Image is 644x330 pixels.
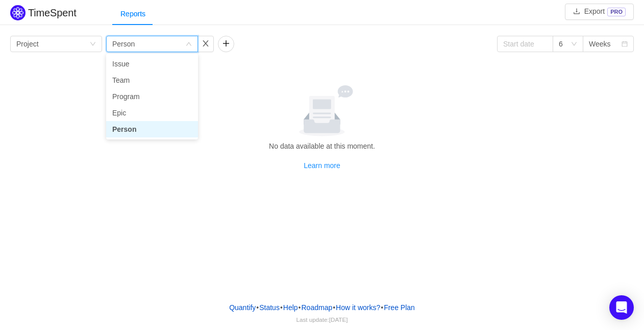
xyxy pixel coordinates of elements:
[10,5,26,20] img: Quantify logo
[622,41,628,48] i: icon: calendar
[218,36,234,52] button: icon: plus
[301,300,333,315] a: Roadmap
[589,36,611,52] div: Weeks
[335,300,381,315] button: How it works?
[106,88,198,105] li: Program
[283,300,299,315] a: Help
[296,316,348,323] span: Last update:
[106,72,198,88] li: Team
[90,41,96,48] i: icon: down
[16,36,39,52] div: Project
[383,300,415,315] button: Free Plan
[571,41,577,48] i: icon: down
[329,316,348,323] span: [DATE]
[106,121,198,137] li: Person
[28,7,77,18] h2: TimeSpent
[381,303,383,312] span: •
[304,161,340,170] a: Learn more
[565,4,634,20] button: icon: downloadExportPRO
[106,105,198,121] li: Epic
[259,300,280,315] a: Status
[112,3,154,26] div: Reports
[280,303,283,312] span: •
[333,303,335,312] span: •
[299,303,301,312] span: •
[609,295,634,320] div: Open Intercom Messenger
[497,36,553,52] input: Start date
[112,36,135,52] div: Person
[106,56,198,72] li: Issue
[186,41,192,48] i: icon: down
[256,303,259,312] span: •
[229,300,256,315] a: Quantify
[559,36,563,52] div: 6
[197,36,214,52] button: icon: close
[269,142,375,150] span: No data available at this moment.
